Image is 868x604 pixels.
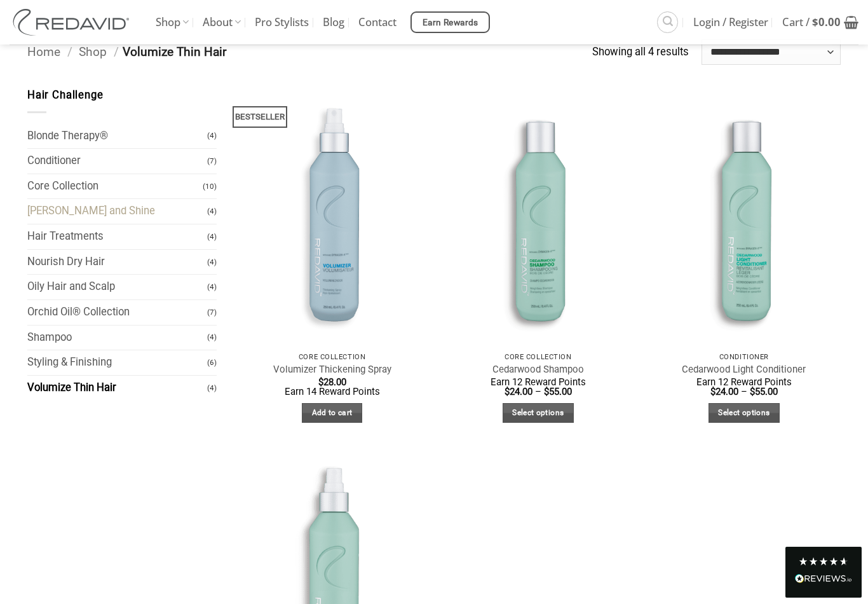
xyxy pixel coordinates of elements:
span: $ [812,15,818,29]
a: Select options for “Cedarwood Shampoo” [503,403,574,423]
a: [PERSON_NAME] and Shine [27,199,207,224]
nav: Breadcrumb [27,43,592,62]
span: Login / Register [693,6,768,38]
span: (4) [207,377,217,399]
img: REDAVID Cedarwood Light Conditioner - 1 [648,87,841,345]
a: Select options for “Cedarwood Light Conditioner” [709,403,780,423]
a: Volumize Thin Hair [27,376,207,401]
span: (4) [207,226,217,248]
select: Shop order [702,39,841,65]
img: REDAVID Salon Products | United States [10,9,137,36]
span: (7) [207,150,217,172]
span: $ [544,386,549,397]
a: Earn Rewards [410,11,490,33]
a: Oily Hair and Scalp [27,275,207,299]
a: Cedarwood Shampoo [492,364,584,376]
a: Core Collection [27,174,203,199]
a: Orchid Oil® Collection [27,300,207,325]
div: Read All Reviews [785,547,862,598]
a: Nourish Dry Hair [27,250,207,275]
span: (6) [207,352,217,374]
bdi: 0.00 [812,15,841,29]
bdi: 55.00 [544,386,572,397]
bdi: 28.00 [318,376,346,388]
span: / [67,45,72,59]
span: $ [750,386,755,397]
span: $ [710,386,715,397]
span: / [114,45,119,59]
span: – [741,386,747,397]
bdi: 24.00 [710,386,738,397]
span: Cart / [782,6,841,38]
a: Search [657,11,678,32]
span: (4) [207,326,217,348]
span: Hair Challenge [27,89,104,101]
a: Hair Treatments [27,224,207,249]
span: $ [505,386,510,397]
bdi: 24.00 [505,386,532,397]
span: – [535,386,541,397]
span: Earn 12 Reward Points [491,376,586,388]
img: REDAVID Volumizer Thickening Spray - 1 1 [235,87,429,345]
p: Showing all 4 results [592,44,689,61]
a: Home [27,45,60,59]
span: Earn Rewards [423,16,478,30]
img: REVIEWS.io [795,574,852,583]
a: Conditioner [27,149,207,174]
a: Cedarwood Light Conditioner [682,364,806,376]
span: (4) [207,276,217,298]
div: Read All Reviews [795,572,852,588]
span: (4) [207,200,217,223]
span: (10) [203,175,217,198]
p: Core Collection [241,353,423,361]
a: Blonde Therapy® [27,124,207,149]
span: (4) [207,251,217,273]
span: $ [318,376,323,388]
p: Conditioner [654,353,835,361]
span: Earn 14 Reward Points [285,386,380,397]
img: REDAVID Cedarwood Shampoo - 1 [441,87,635,345]
span: Earn 12 Reward Points [696,376,792,388]
p: Core Collection [447,353,628,361]
span: (7) [207,301,217,324]
span: (4) [207,125,217,147]
a: Add to cart: “Volumizer Thickening Spray” [302,403,362,423]
bdi: 55.00 [750,386,778,397]
a: Shop [79,45,107,59]
a: Shampoo [27,326,207,350]
div: 4.8 Stars [798,556,849,566]
a: Volumizer Thickening Spray [273,364,391,376]
a: Styling & Finishing [27,350,207,375]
